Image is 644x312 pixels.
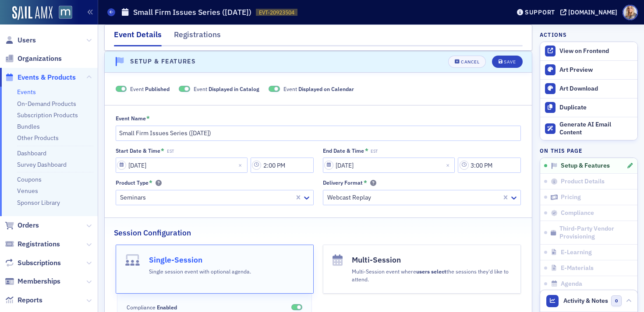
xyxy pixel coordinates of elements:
[540,42,637,60] a: View on Frontend
[448,56,486,68] button: Cancel
[18,73,76,82] span: Events & Products
[291,304,303,311] span: Enabled
[259,9,294,16] span: EVT-20923504
[17,88,36,96] a: Events
[161,147,164,155] abbr: This field is required
[559,104,633,112] div: Duplicate
[209,85,259,92] span: Displayed in Catalog
[116,245,314,294] button: Single-SessionSingle session event with optional agenda.
[540,79,637,98] a: Art Download
[283,85,354,93] span: Event
[5,221,39,230] a: Orders
[561,162,610,170] span: Setup & Features
[559,47,633,55] div: View on Frontend
[525,8,555,16] div: Support
[17,187,38,195] a: Venues
[194,85,259,93] span: Event
[504,60,516,64] div: Save
[323,245,521,294] button: Multi-SessionMulti-Session event whereusers selectthe sessions they'd like to attend.
[443,158,455,173] button: Close
[458,158,521,173] input: 00:00 AM
[17,123,40,130] a: Bundles
[623,5,638,20] span: Profile
[492,56,522,68] button: Save
[416,268,446,275] b: users select
[540,117,637,140] button: Generate AI Email Content
[5,277,60,286] a: Memberships
[18,35,36,45] span: Users
[371,149,378,154] span: EST
[53,6,72,21] a: View Homepage
[12,6,53,20] img: SailAMX
[560,9,620,15] button: [DOMAIN_NAME]
[559,85,633,93] div: Art Download
[146,115,150,123] abbr: This field is required
[323,147,364,154] div: End Date & Time
[559,225,633,240] span: Third-Party Vendor Provisioning
[130,57,196,66] h4: Setup & Features
[269,86,280,92] span: Displayed on Calendar
[561,193,581,201] span: Pricing
[133,7,251,18] h1: Small Firm Issues Series ([DATE])
[17,175,42,183] a: Coupons
[352,254,511,266] h4: Multi-Session
[116,179,149,186] div: Product Type
[559,66,633,74] div: Art Preview
[130,85,170,93] span: Event
[18,239,60,249] span: Registrations
[149,254,251,266] h4: Single-Session
[116,86,127,92] span: Published
[561,264,594,272] span: E-Materials
[116,115,146,122] div: Event Name
[5,54,62,63] a: Organizations
[127,303,177,311] span: Compliance
[17,100,76,108] a: On-Demand Products
[251,158,314,173] input: 00:00 AM
[18,277,60,286] span: Memberships
[352,267,511,284] p: Multi-Session event where the sessions they'd like to attend.
[364,179,367,187] abbr: This field is required
[559,121,633,136] div: Generate AI Email Content
[114,227,191,238] h2: Session Configuration
[179,86,190,92] span: Displayed in Catalog
[145,85,170,92] span: Published
[5,295,42,305] a: Reports
[365,147,368,155] abbr: This field is required
[561,178,605,186] span: Product Details
[540,61,637,79] a: Art Preview
[236,158,248,173] button: Close
[540,147,638,154] h4: On this page
[561,280,582,288] span: Agenda
[540,98,637,117] button: Duplicate
[18,258,61,268] span: Subscriptions
[5,73,76,82] a: Events & Products
[17,134,59,142] a: Other Products
[114,29,162,46] div: Event Details
[563,296,608,305] span: Activity & Notes
[5,239,60,249] a: Registrations
[5,258,61,268] a: Subscriptions
[116,147,160,154] div: Start Date & Time
[59,6,72,19] img: SailAMX
[174,29,221,45] div: Registrations
[323,179,363,186] div: Delivery Format
[18,221,39,230] span: Orders
[167,149,174,154] span: EST
[323,158,455,173] input: MM/DD/YYYY
[116,158,248,173] input: MM/DD/YYYY
[561,209,594,217] span: Compliance
[568,8,617,16] div: [DOMAIN_NAME]
[17,161,67,168] a: Survey Dashboard
[298,85,354,92] span: Displayed on Calendar
[17,149,46,157] a: Dashboard
[18,54,62,63] span: Organizations
[157,304,177,311] span: Enabled
[611,295,622,306] span: 0
[5,35,36,45] a: Users
[17,111,78,119] a: Subscription Products
[461,60,479,64] div: Cancel
[18,295,42,305] span: Reports
[149,266,251,275] div: Single session event with optional agenda.
[561,249,592,256] span: E-Learning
